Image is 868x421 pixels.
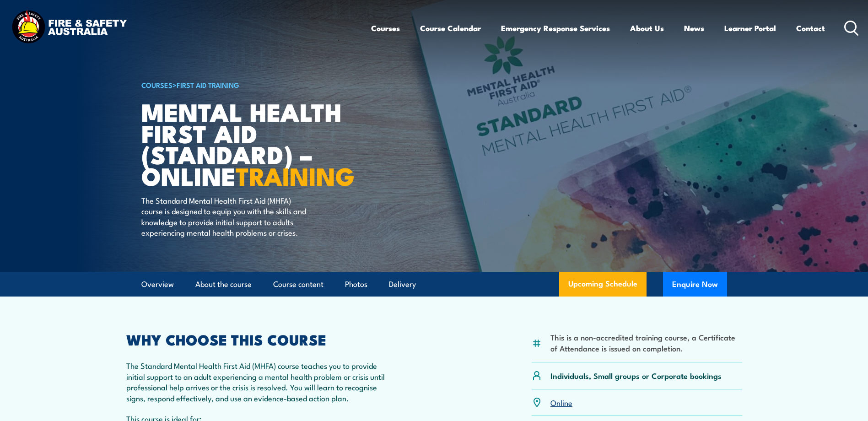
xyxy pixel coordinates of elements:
[724,16,776,40] a: Learner Portal
[141,195,308,238] p: The Standard Mental Health First Aid (MHFA) course is designed to equip you with the skills and k...
[141,80,173,90] a: COURSES
[273,272,323,297] a: Course content
[684,16,704,40] a: News
[177,80,239,90] a: First Aid Training
[663,272,727,297] button: Enquire Now
[389,272,416,297] a: Delivery
[550,397,572,408] a: Online
[550,370,722,381] p: Individuals, Small groups or Corporate bookings
[195,272,252,297] a: About the course
[559,272,647,297] a: Upcoming Schedule
[371,16,400,40] a: Courses
[796,16,825,40] a: Contact
[550,332,742,353] li: This is a non-accredited training course, a Certificate of Attendance is issued on completion.
[630,16,664,40] a: About Us
[126,360,394,403] p: The Standard Mental Health First Aid (MHFA) course teaches you to provide initial support to an a...
[236,156,355,194] strong: TRAINING
[141,101,367,186] h1: Mental Health First Aid (Standard) – Online
[501,16,610,40] a: Emergency Response Services
[345,272,367,297] a: Photos
[420,16,481,40] a: Course Calendar
[126,333,394,345] h2: WHY CHOOSE THIS COURSE
[141,79,367,90] h6: >
[141,272,174,297] a: Overview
